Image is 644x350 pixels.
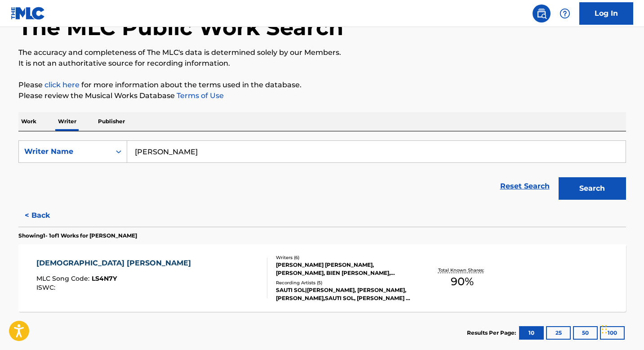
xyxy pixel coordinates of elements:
[276,261,412,277] div: [PERSON_NAME] [PERSON_NAME], [PERSON_NAME], BIEN [PERSON_NAME], [PERSON_NAME], [PERSON_NAME] [PER...
[536,8,547,19] img: search
[18,47,626,58] p: The accuracy and completeness of The MLC's data is determined solely by our Members.
[18,90,626,101] p: Please review the Musical Works Database
[496,176,554,196] a: Reset Search
[36,274,92,283] span: MLC Song Code :
[556,4,574,22] div: Help
[18,232,137,240] p: Showing 1 - 1 of 1 Works for [PERSON_NAME]
[18,140,626,204] form: Search Form
[18,58,626,69] p: It is not an authoritative source for recording information.
[44,81,80,89] a: click here
[18,80,626,90] p: Please for more information about the terms used in the database.
[519,326,544,340] button: 10
[92,274,117,283] span: LS4N7Y
[11,7,45,20] img: MLC Logo
[276,279,412,286] div: Recording Artists ( 5 )
[36,283,58,292] span: ISWC :
[175,91,224,100] a: Terms of Use
[276,254,412,261] div: Writers ( 6 )
[451,274,474,290] span: 90 %
[18,112,39,131] p: Work
[95,112,128,131] p: Publisher
[579,2,633,25] a: Log In
[438,267,486,274] p: Total Known Shares:
[467,329,518,337] p: Results Per Page:
[602,316,607,343] div: Drag
[533,4,551,22] a: Public Search
[18,14,343,41] h1: The MLC Public Work Search
[276,286,412,302] div: SAUTI SOL|[PERSON_NAME], [PERSON_NAME], [PERSON_NAME],SAUTI SOL, [PERSON_NAME] & SAUTI SOL, SAUTI...
[560,8,570,19] img: help
[573,326,598,340] button: 50
[55,112,79,131] p: Writer
[18,204,72,227] button: < Back
[546,326,571,340] button: 25
[18,244,626,312] a: [DEMOGRAPHIC_DATA] [PERSON_NAME]MLC Song Code:LS4N7YISWC:Writers (6)[PERSON_NAME] [PERSON_NAME], ...
[599,307,644,350] iframe: Chat Widget
[24,146,105,157] div: Writer Name
[559,177,626,200] button: Search
[36,258,195,269] div: [DEMOGRAPHIC_DATA] [PERSON_NAME]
